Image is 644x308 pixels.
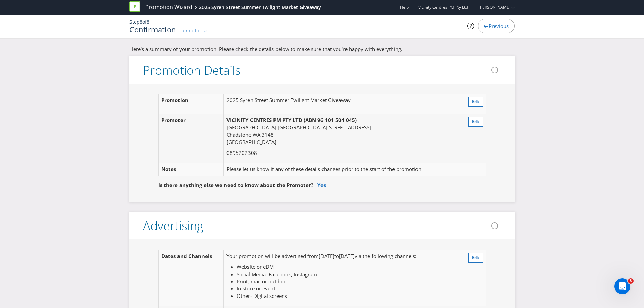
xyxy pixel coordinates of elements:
span: Edit [472,255,479,260]
span: Chadstone [226,131,251,138]
span: Other [237,292,250,299]
td: Notes [158,163,224,176]
span: [GEOGRAPHIC_DATA] [226,139,276,145]
span: [GEOGRAPHIC_DATA] [GEOGRAPHIC_DATA][STREET_ADDRESS] [226,124,371,131]
td: Promotion [158,94,224,114]
td: 2025 Syren Street Summer Twilight Market Giveaway [224,94,457,114]
td: Dates and Channels [158,250,224,306]
span: 3148 [262,131,274,138]
span: - Digital screens [250,292,287,299]
td: Please let us know if any of these details changes prior to the start of the promotion. [224,163,457,176]
a: Yes [317,182,326,188]
span: [DATE] [319,253,334,259]
span: Previous [488,23,509,29]
span: 3 [628,278,634,284]
button: Edit [468,117,483,127]
span: Promoter [161,117,186,123]
span: 8 [147,19,149,25]
span: via the following channels: [355,253,416,259]
span: Your promotion will be advertised from [226,253,319,259]
span: In-store or event [237,285,275,292]
iframe: Intercom live chat [614,278,630,294]
a: Help [400,4,409,10]
button: Edit [468,97,483,107]
span: Is there anything else we need to know about the Promoter? [158,182,313,188]
span: Edit [472,119,479,124]
span: Jump to... [181,27,204,34]
p: 0895202308 [226,149,455,157]
span: - Facebook, Instagram [266,271,317,278]
span: Print, mail or outdoor [237,278,287,285]
div: 2025 Syren Street Summer Twilight Market Giveaway [199,4,321,11]
h3: Promotion Details [143,64,241,77]
span: (ABN 96 101 504 045) [304,117,357,123]
span: Website or eDM [237,263,274,270]
span: Edit [472,99,479,104]
a: [PERSON_NAME] [472,4,510,10]
span: Vicinity Centres PM Pty Ltd [418,4,468,10]
h1: Confirmation [129,25,176,33]
span: Social Media [237,271,266,278]
span: [DATE] [339,253,355,259]
h3: Advertising [143,219,204,233]
span: Step [129,19,140,25]
span: VICINITY CENTRES PM PTY LTD [226,117,302,123]
button: Edit [468,253,483,263]
a: Promotion Wizard [145,3,192,11]
span: WA [253,131,260,138]
span: 8 [140,19,142,25]
p: Here's a summary of your promotion! Please check the details below to make sure that you're happy... [129,46,515,53]
span: to [334,253,339,259]
span: of [142,19,147,25]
